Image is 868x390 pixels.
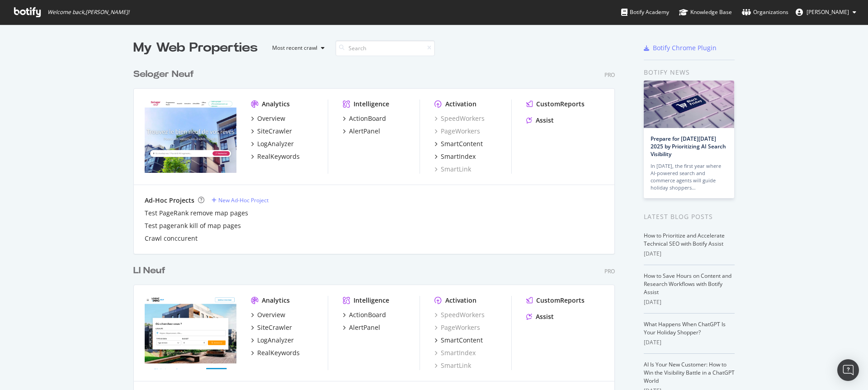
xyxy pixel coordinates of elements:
a: SpeedWorkers [434,310,485,319]
a: LogAnalyzer [251,336,294,345]
a: Overview [251,310,285,319]
a: PageWorkers [434,127,480,136]
div: Ad-Hoc Projects [145,196,194,205]
div: RealKeywords [257,348,300,357]
a: SmartLink [434,361,471,370]
input: Search [335,40,435,56]
div: Intelligence [354,100,389,109]
a: SmartLink [434,165,471,174]
div: Most recent crawl [272,45,317,51]
a: PageWorkers [434,323,480,332]
a: New Ad-Hoc Project [212,196,269,204]
div: AlertPanel [349,323,380,332]
a: LI Neuf [133,264,169,277]
div: Botify news [644,67,735,77]
a: Seloger Neuf [133,68,198,81]
a: How to Prioritize and Accelerate Technical SEO with Botify Assist [644,232,725,247]
img: selogerneuf.com [145,100,236,173]
div: CustomReports [536,100,585,109]
a: Prepare for [DATE][DATE] 2025 by Prioritizing AI Search Visibility [651,135,726,158]
a: LogAnalyzer [251,139,294,148]
div: New Ad-Hoc Project [218,196,269,204]
div: Latest Blog Posts [644,212,735,222]
a: Botify Chrome Plugin [644,43,717,52]
div: SmartIndex [441,152,476,161]
div: Pro [604,267,615,275]
div: Organizations [742,8,788,17]
a: What Happens When ChatGPT Is Your Holiday Shopper? [644,320,726,336]
a: AlertPanel [343,127,380,136]
div: Seloger Neuf [133,68,194,81]
div: [DATE] [644,298,735,306]
div: Overview [257,310,285,319]
a: How to Save Hours on Content and Research Workflows with Botify Assist [644,272,731,296]
a: AI Is Your New Customer: How to Win the Visibility Battle in a ChatGPT World [644,361,735,385]
div: LI Neuf [133,264,165,277]
div: Overview [257,114,285,123]
div: LogAnalyzer [257,336,294,345]
a: SmartContent [434,139,483,148]
div: Intelligence [354,296,389,305]
div: Activation [445,296,476,305]
a: SiteCrawler [251,323,292,332]
a: Assist [526,312,554,321]
a: SmartContent [434,336,483,345]
div: RealKeywords [257,152,300,161]
div: My Web Properties [133,39,258,57]
div: [DATE] [644,338,735,347]
a: Test PageRank remove map pages [145,209,248,218]
div: LogAnalyzer [257,139,294,148]
div: ActionBoard [349,310,386,319]
a: AlertPanel [343,323,380,332]
a: RealKeywords [251,348,300,357]
div: SmartContent [441,336,483,345]
div: Pro [604,71,615,79]
a: Overview [251,114,285,123]
div: AlertPanel [349,127,380,136]
div: Analytics [262,296,290,305]
div: Knowledge Base [679,8,732,17]
button: [PERSON_NAME] [788,5,863,19]
a: ActionBoard [343,310,386,319]
img: neuf.logic-immo.com [145,296,236,369]
div: Botify Chrome Plugin [653,43,717,52]
img: Prepare for Black Friday 2025 by Prioritizing AI Search Visibility [644,81,734,128]
a: Assist [526,116,554,125]
a: CustomReports [526,100,585,109]
a: SpeedWorkers [434,114,485,123]
a: SmartIndex [434,348,476,357]
a: SmartIndex [434,152,476,161]
div: Analytics [262,100,290,109]
div: SiteCrawler [257,127,292,136]
a: ActionBoard [343,114,386,123]
div: SmartContent [441,139,483,148]
a: Crawl conccurent [145,234,198,243]
div: In [DATE], the first year where AI-powered search and commerce agents will guide holiday shoppers… [651,162,727,191]
div: SiteCrawler [257,323,292,332]
div: Activation [445,100,476,109]
a: SiteCrawler [251,127,292,136]
div: ActionBoard [349,114,386,123]
div: Assist [536,312,554,321]
a: CustomReports [526,296,585,305]
div: Assist [536,116,554,125]
a: RealKeywords [251,152,300,161]
div: Botify Academy [621,8,669,17]
span: Kruse Andreas [807,8,849,16]
a: Test pagerank kill of map pages [145,221,241,230]
div: CustomReports [536,296,585,305]
span: Welcome back, [PERSON_NAME] ! [47,9,129,16]
div: Open Intercom Messenger [837,359,859,381]
button: Most recent crawl [265,41,328,55]
div: [DATE] [644,250,735,258]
